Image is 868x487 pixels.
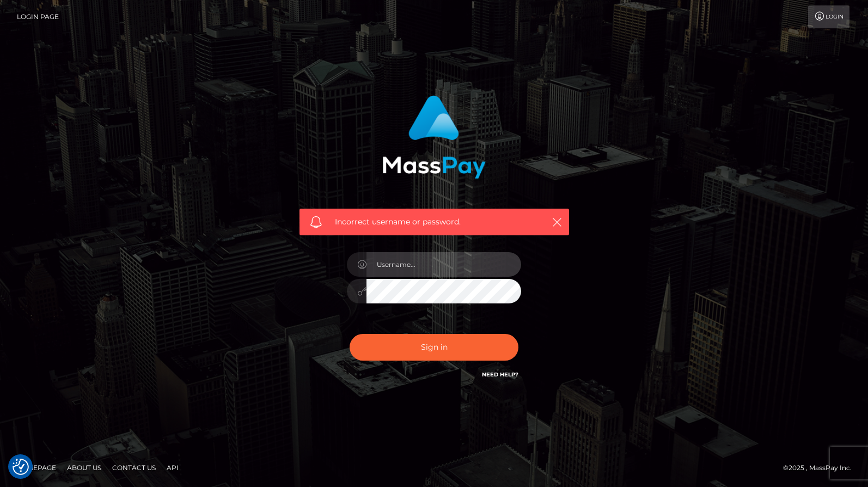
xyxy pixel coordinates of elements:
a: Login [808,5,849,28]
a: Need Help? [482,371,518,378]
div: © 2025 , MassPay Inc. [783,462,860,474]
a: API [162,459,183,476]
a: Homepage [12,459,60,476]
button: Consent Preferences [13,459,29,475]
img: Revisit consent button [13,459,29,475]
a: Contact Us [108,459,160,476]
input: Username... [366,252,521,277]
button: Sign in [350,334,518,361]
a: About Us [63,459,106,476]
img: MassPay Login [382,95,486,179]
a: Login Page [17,5,59,28]
span: Incorrect username or password. [335,216,534,228]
